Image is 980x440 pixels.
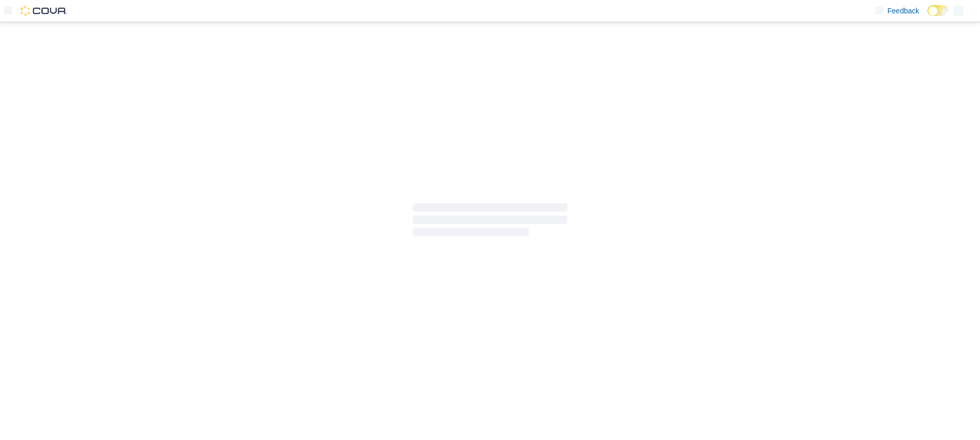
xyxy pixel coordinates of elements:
span: Feedback [888,6,919,16]
input: Dark Mode [927,5,949,16]
img: Cova [21,6,67,16]
a: Feedback [871,1,923,21]
span: Loading [413,205,567,238]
